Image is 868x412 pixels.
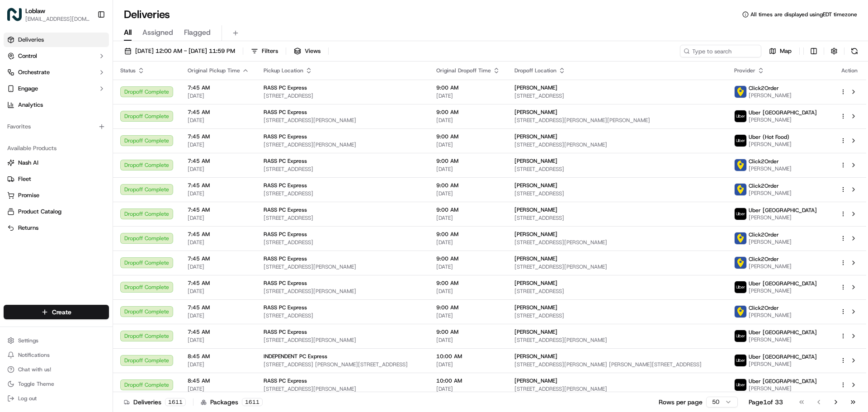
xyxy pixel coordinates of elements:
[436,92,500,99] span: [DATE]
[436,133,500,140] span: 9:00 AM
[735,355,746,366] img: uber-new-logo.jpeg
[514,109,557,116] span: [PERSON_NAME]
[4,33,109,47] a: Deliveries
[188,288,249,295] span: [DATE]
[264,336,422,344] span: [STREET_ADDRESS][PERSON_NAME]
[514,231,557,238] span: [PERSON_NAME]
[514,361,720,368] span: [STREET_ADDRESS][PERSON_NAME] [PERSON_NAME][STREET_ADDRESS]
[165,398,186,406] div: 1611
[188,336,249,344] span: [DATE]
[514,141,720,148] span: [STREET_ADDRESS][PERSON_NAME]
[749,263,792,270] span: [PERSON_NAME]
[264,263,422,270] span: [STREET_ADDRESS][PERSON_NAME]
[735,86,746,98] img: profile_click2order_cartwheel.png
[188,377,249,384] span: 8:45 AM
[188,279,249,287] span: 7:45 AM
[305,47,321,55] span: Views
[514,304,557,311] span: [PERSON_NAME]
[680,45,761,57] input: Type to search
[735,306,746,317] img: profile_click2order_cartwheel.png
[25,15,90,23] button: [EMAIL_ADDRESS][DOMAIN_NAME]
[749,256,779,263] span: Click2Order
[735,281,746,293] img: uber-new-logo.jpeg
[436,67,491,74] span: Original Dropoff Time
[4,98,109,112] a: Analytics
[749,189,792,197] span: [PERSON_NAME]
[120,67,136,74] span: Status
[436,214,500,222] span: [DATE]
[514,166,720,173] span: [STREET_ADDRESS]
[124,398,186,407] div: Deliveries
[4,334,109,347] button: Settings
[18,36,44,44] span: Deliveries
[25,6,45,15] span: Loblaw
[735,184,746,195] img: profile_click2order_cartwheel.png
[436,304,500,311] span: 9:00 AM
[514,133,557,140] span: [PERSON_NAME]
[436,239,500,246] span: [DATE]
[436,182,500,189] span: 9:00 AM
[514,182,557,189] span: [PERSON_NAME]
[436,377,500,384] span: 10:00 AM
[188,239,249,246] span: [DATE]
[264,141,422,148] span: [STREET_ADDRESS][PERSON_NAME]
[4,204,109,219] button: Product Catalog
[514,353,557,360] span: [PERSON_NAME]
[436,157,500,165] span: 9:00 AM
[436,288,500,295] span: [DATE]
[749,165,792,172] span: [PERSON_NAME]
[765,45,796,57] button: Map
[247,45,282,57] button: Filters
[749,353,817,360] span: Uber [GEOGRAPHIC_DATA]
[848,45,861,57] button: Refresh
[735,135,746,147] img: uber-new-logo.jpeg
[735,232,746,244] img: profile_click2order_cartwheel.png
[749,378,817,385] span: Uber [GEOGRAPHIC_DATA]
[4,305,109,319] button: Create
[188,328,249,336] span: 7:45 AM
[264,67,303,74] span: Pickup Location
[749,214,817,221] span: [PERSON_NAME]
[436,84,500,91] span: 9:00 AM
[18,191,39,199] span: Promise
[750,11,857,18] span: All times are displayed using EDT timezone
[188,190,249,197] span: [DATE]
[735,159,746,171] img: profile_click2order_cartwheel.png
[659,398,703,407] p: Rows per page
[264,385,422,393] span: [STREET_ADDRESS][PERSON_NAME]
[188,166,249,173] span: [DATE]
[290,45,325,57] button: Views
[514,336,720,344] span: [STREET_ADDRESS][PERSON_NAME]
[4,49,109,63] button: Control
[264,157,307,165] span: RASS PC Express
[780,47,792,55] span: Map
[514,190,720,197] span: [STREET_ADDRESS]
[514,92,720,99] span: [STREET_ADDRESS]
[749,92,792,99] span: [PERSON_NAME]
[4,81,109,96] button: Engage
[264,288,422,295] span: [STREET_ADDRESS][PERSON_NAME]
[514,214,720,222] span: [STREET_ADDRESS]
[264,361,422,368] span: [STREET_ADDRESS] [PERSON_NAME][STREET_ADDRESS]
[436,385,500,393] span: [DATE]
[18,366,51,373] span: Chat with us!
[264,279,307,287] span: RASS PC Express
[264,109,307,116] span: RASS PC Express
[735,257,746,269] img: profile_click2order_cartwheel.png
[188,109,249,116] span: 7:45 AM
[18,395,37,402] span: Log out
[749,238,792,246] span: [PERSON_NAME]
[436,117,500,124] span: [DATE]
[4,221,109,235] button: Returns
[18,101,43,109] span: Analytics
[749,133,789,141] span: Uber (Hot Food)
[514,263,720,270] span: [STREET_ADDRESS][PERSON_NAME]
[7,159,105,167] a: Nash AI
[4,188,109,203] button: Promise
[436,206,500,213] span: 9:00 AM
[4,65,109,80] button: Orchestrate
[749,336,817,343] span: [PERSON_NAME]
[7,224,105,232] a: Returns
[514,67,557,74] span: Dropoff Location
